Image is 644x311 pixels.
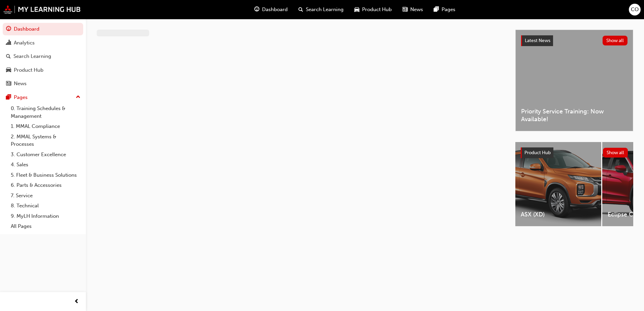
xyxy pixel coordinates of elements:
[521,147,628,158] a: Product HubShow all
[631,6,639,13] span: CO
[14,94,28,101] div: Pages
[3,5,81,14] img: mmal
[8,221,83,232] a: All Pages
[629,4,641,15] button: CO
[6,40,11,46] span: chart-icon
[428,3,461,16] a: pages-iconPages
[8,149,83,160] a: 3. Customer Excellence
[3,77,83,90] a: News
[8,191,83,201] a: 7. Service
[515,142,601,226] a: ASX (XD)
[6,26,11,32] span: guage-icon
[6,54,11,60] span: search-icon
[298,5,303,14] span: search-icon
[354,5,359,14] span: car-icon
[262,6,288,13] span: Dashboard
[76,93,80,102] span: up-icon
[254,5,259,14] span: guage-icon
[6,81,11,87] span: news-icon
[293,3,349,16] a: search-iconSearch Learning
[525,38,550,43] span: Latest News
[515,30,633,131] a: Latest NewsShow allPriority Service Training: Now Available!
[524,150,551,155] span: Product Hub
[8,160,83,170] a: 4. Sales
[8,103,83,121] a: 0. Training Schedules & Management
[442,6,455,13] span: Pages
[74,298,79,306] span: prev-icon
[434,5,439,14] span: pages-icon
[521,211,596,218] span: ASX (XD)
[8,211,83,221] a: 9. MyLH Information
[306,6,344,13] span: Search Learning
[521,108,627,123] span: Priority Service Training: Now Available!
[3,50,83,63] a: Search Learning
[521,35,627,46] a: Latest NewsShow all
[8,121,83,132] a: 1. MMAL Compliance
[14,66,43,74] div: Product Hub
[8,180,83,191] a: 6. Parts & Accessories
[6,67,11,73] span: car-icon
[14,80,27,88] div: News
[3,22,83,91] button: DashboardAnalyticsSearch LearningProduct HubNews
[603,36,628,45] button: Show all
[349,3,397,16] a: car-iconProduct Hub
[8,132,83,149] a: 2. MMAL Systems & Processes
[8,201,83,211] a: 8. Technical
[3,91,83,104] button: Pages
[6,95,11,101] span: pages-icon
[3,64,83,76] a: Product Hub
[397,3,428,16] a: news-iconNews
[249,3,293,16] a: guage-iconDashboard
[3,37,83,49] a: Analytics
[13,53,51,60] div: Search Learning
[362,6,392,13] span: Product Hub
[8,170,83,180] a: 5. Fleet & Business Solutions
[603,148,628,158] button: Show all
[402,5,408,14] span: news-icon
[3,23,83,35] a: Dashboard
[14,39,35,47] div: Analytics
[410,6,423,13] span: News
